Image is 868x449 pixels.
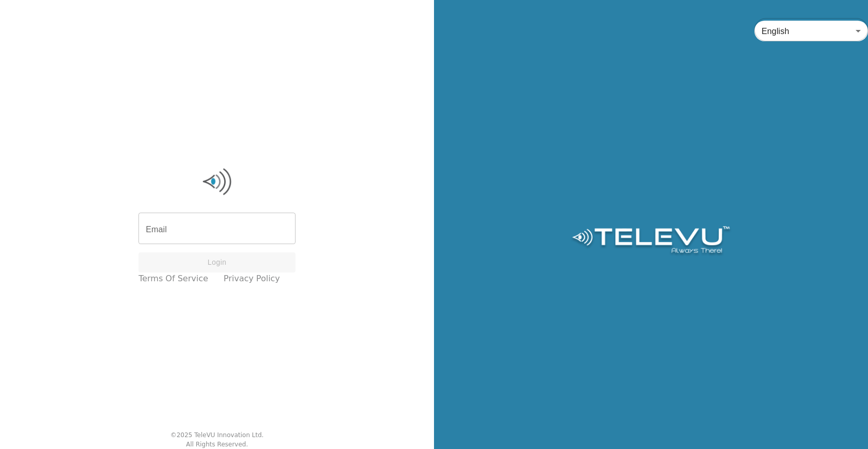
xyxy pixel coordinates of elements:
div: © 2025 TeleVU Innovation Ltd. [171,430,264,440]
a: Privacy Policy [224,272,280,285]
img: Logo [570,226,731,257]
div: English [754,17,868,45]
img: Logo [138,166,296,197]
div: All Rights Reserved. [186,440,248,449]
a: Terms of Service [138,272,208,285]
